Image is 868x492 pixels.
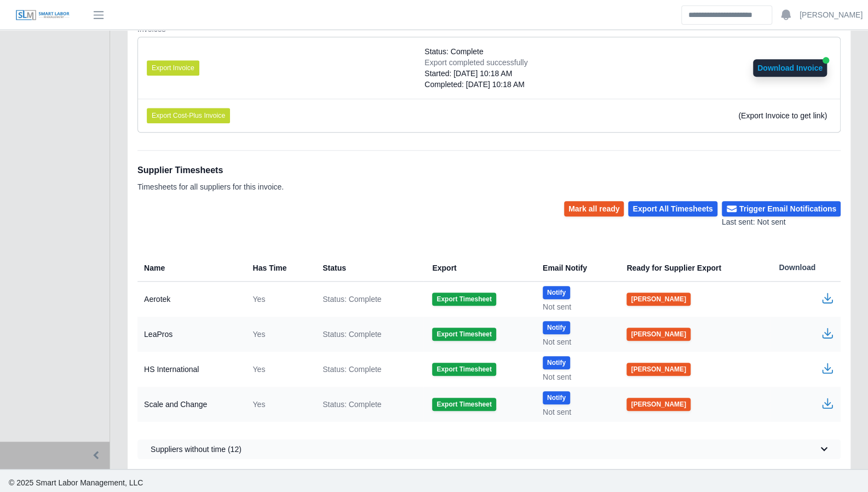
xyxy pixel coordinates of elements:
button: Notify [543,321,570,334]
td: Scale and Change [137,387,244,422]
div: Not sent [543,301,609,312]
span: Status: Complete [323,399,381,410]
a: Download Invoice [753,64,827,72]
th: Has Time [244,254,314,282]
p: Timesheets for all suppliers for this invoice. [137,181,284,192]
button: [PERSON_NAME] [626,293,691,306]
div: Not sent [543,336,609,347]
button: Mark all ready [564,201,624,216]
div: Completed: [DATE] 10:18 AM [424,79,527,90]
span: Status: Complete [323,294,381,305]
td: Aerotek [137,282,244,317]
button: Export Timesheet [432,363,496,376]
span: Suppliers without time (12) [151,444,242,455]
button: [PERSON_NAME] [626,363,691,376]
button: Notify [543,356,570,369]
button: Export Timesheet [432,328,496,341]
span: Status: Complete [323,329,381,340]
button: Export Timesheet [432,293,496,306]
button: Suppliers without time (12) [137,439,841,459]
th: Export [423,254,534,282]
span: Status: Complete [323,364,381,375]
button: [PERSON_NAME] [626,328,691,341]
button: Export Cost-Plus Invoice [147,108,230,123]
button: Export Invoice [147,60,199,76]
span: (Export Invoice to get link) [738,111,827,120]
button: Notify [543,391,570,404]
td: Yes [244,317,314,352]
img: SLM Logo [15,9,70,21]
td: HS International [137,352,244,387]
button: Notify [543,286,570,299]
div: Last sent: Not sent [722,216,841,228]
button: Export All Timesheets [628,201,717,216]
a: [PERSON_NAME] [800,9,863,21]
h1: Supplier Timesheets [137,164,284,177]
td: Yes [244,282,314,317]
button: Export Timesheet [432,398,496,411]
th: Email Notify [534,254,618,282]
input: Search [681,5,772,25]
div: Not sent [543,371,609,382]
th: Ready for Supplier Export [618,254,770,282]
td: LeaPros [137,317,244,352]
td: Yes [244,352,314,387]
span: © 2025 Smart Labor Management, LLC [9,478,143,487]
button: Trigger Email Notifications [722,201,841,216]
td: Yes [244,387,314,422]
th: Name [137,254,244,282]
span: Status: Complete [424,46,483,57]
th: Download [770,254,841,282]
th: Status [314,254,423,282]
button: [PERSON_NAME] [626,398,691,411]
div: Export completed successfully [424,57,527,68]
div: Started: [DATE] 10:18 AM [424,68,527,79]
div: Not sent [543,407,609,417]
button: Download Invoice [753,59,827,77]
